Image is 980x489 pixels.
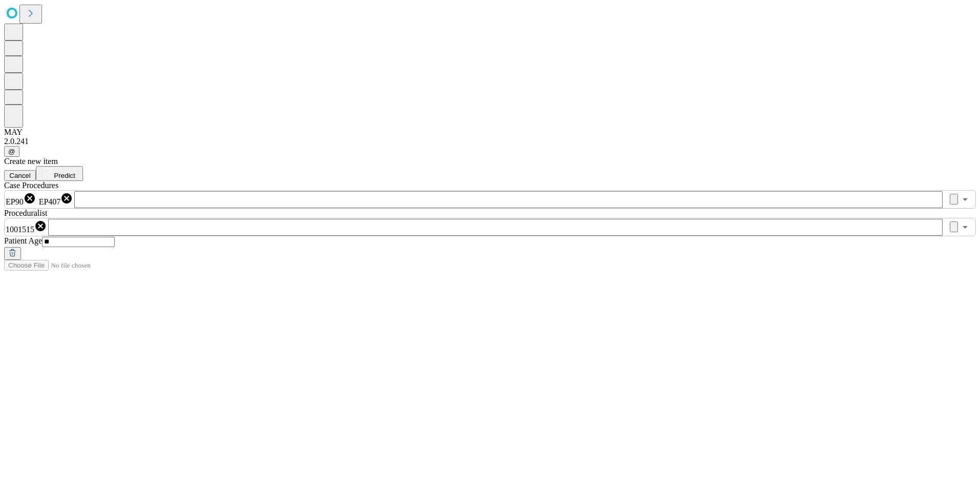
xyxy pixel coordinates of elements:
[9,172,31,179] span: Cancel
[6,225,34,234] span: 1001515
[958,220,972,234] button: Open
[4,146,19,157] button: @
[4,236,42,245] span: Patient Age
[4,128,976,137] div: MAY
[36,166,83,181] button: Predict
[4,157,58,166] span: Create new item
[6,197,24,206] span: EP90
[6,192,36,207] div: EP90
[4,181,58,190] span: Scheduled Procedure
[39,192,73,207] div: EP407
[6,220,47,234] div: 1001515
[4,137,976,146] div: 2.0.241
[8,148,15,155] span: @
[958,192,972,207] button: Open
[950,221,958,232] button: Clear
[4,209,47,217] span: Proceduralist
[950,194,958,205] button: Clear
[39,197,61,206] span: EP407
[54,172,75,179] span: Predict
[4,170,36,181] button: Cancel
